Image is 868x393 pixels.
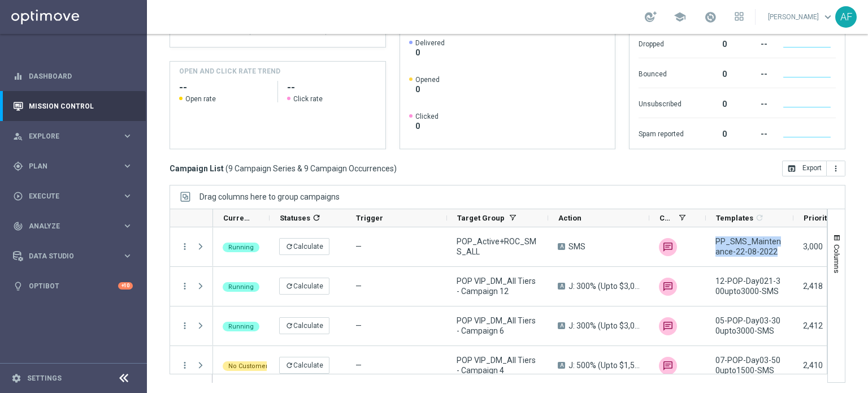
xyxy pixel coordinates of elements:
i: lightbulb [13,281,23,291]
a: Settings [27,375,62,382]
span: 0 [415,84,440,94]
span: 0 [415,47,445,58]
span: Current Status [223,214,250,222]
span: Delivered [415,38,445,47]
i: keyboard_arrow_right [122,221,133,231]
span: Running [228,283,254,291]
i: refresh [312,213,321,222]
span: J: 300% (Upto $3,000)_Day3_SMS [568,321,640,331]
colored-tag: Running [223,321,259,331]
span: 05-POP-Day03-300upto3000-SMS [715,316,784,336]
button: Data Studio keyboard_arrow_right [12,252,133,261]
button: play_circle_outline Execute keyboard_arrow_right [12,192,133,201]
a: Optibot [29,271,118,301]
button: person_search Explore keyboard_arrow_right [12,132,133,141]
i: equalizer [13,71,23,81]
span: 2,410 [803,361,823,370]
span: — [355,361,362,370]
colored-tag: Running [223,281,259,292]
i: play_circle_outline [13,191,23,201]
span: Target Group [457,214,505,222]
span: Analyze [29,223,122,230]
span: J: 300% (Upto $3,000)_Day21_SMS [568,281,640,291]
button: track_changes Analyze keyboard_arrow_right [12,222,133,231]
i: refresh [285,361,293,369]
span: Calculate column [310,211,321,224]
div: Explore [13,131,122,141]
button: Mission Control [12,102,133,111]
button: open_in_browser Export [782,161,827,176]
div: -- [740,34,767,52]
span: Action [558,214,581,222]
h2: -- [179,81,268,94]
span: ) [394,163,397,174]
i: refresh [285,322,293,330]
img: Mobivate [659,238,677,256]
span: Explore [29,133,122,140]
div: Press SPACE to select this row. [170,227,213,267]
button: refreshCalculate [279,357,329,374]
i: keyboard_arrow_right [122,131,133,141]
span: Execute [29,193,122,200]
button: gps_fixed Plan keyboard_arrow_right [12,162,133,171]
div: -- [740,124,767,142]
i: keyboard_arrow_right [122,251,133,261]
div: Dashboard [13,61,133,91]
div: Bounced [639,64,684,82]
i: keyboard_arrow_right [122,161,133,171]
button: refreshCalculate [279,317,329,334]
span: POP VIP_DM_All Tiers - Campaign 4 [457,355,539,375]
button: lightbulb Optibot +10 [12,282,133,291]
h4: OPEN AND CLICK RATE TREND [179,66,280,76]
span: A [558,243,565,250]
span: PP_SMS_Maintenance-22-08-2022 [715,236,784,257]
span: Calculate column [753,211,764,224]
i: refresh [285,282,293,290]
span: Plan [29,163,122,170]
span: Running [228,323,254,330]
span: Statuses [280,214,310,222]
span: Opened [415,75,440,84]
div: 0 [697,64,727,82]
h2: -- [287,81,376,94]
span: keyboard_arrow_down [822,11,834,23]
div: Analyze [13,221,122,231]
button: more_vert [180,241,190,252]
span: POP_Active+ROC_SMS_ALL [457,236,539,257]
span: SMS [568,241,585,252]
button: more_vert [827,161,845,176]
div: Optibot [13,271,133,301]
a: [PERSON_NAME]keyboard_arrow_down [767,8,835,25]
div: AF [835,6,857,28]
img: Mobivate [659,317,677,335]
span: Channel [659,214,674,222]
span: Data Studio [29,253,122,260]
colored-tag: No Customers [223,360,277,371]
div: equalizer Dashboard [12,72,133,81]
div: Mobivate [659,357,677,375]
button: more_vert [180,281,190,291]
div: Mobivate [659,278,677,296]
a: Mission Control [29,91,133,121]
span: 2,412 [803,321,823,330]
i: settings [11,373,21,383]
i: person_search [13,131,23,141]
span: Clicked [415,112,439,121]
button: refreshCalculate [279,278,329,295]
div: Dropped [639,34,684,52]
div: Spam reported [639,124,684,142]
div: Data Studio [13,251,122,261]
i: track_changes [13,221,23,231]
i: open_in_browser [787,164,796,173]
span: Click rate [293,94,323,103]
span: A [558,362,565,369]
button: more_vert [180,321,190,331]
span: 2,418 [803,282,823,291]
